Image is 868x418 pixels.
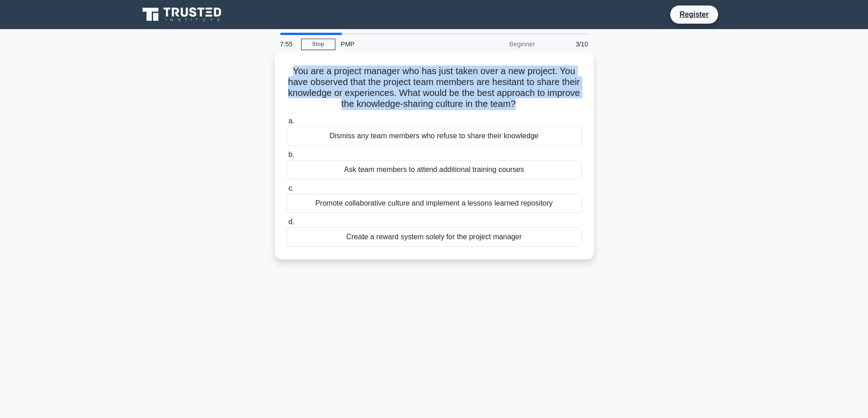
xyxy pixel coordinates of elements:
[288,184,294,192] span: c.
[287,160,582,179] div: Ask team members to attend additional training courses
[287,227,582,247] div: Create a reward system solely for the project manager
[674,9,714,20] a: Register
[288,218,294,226] span: d.
[461,35,540,53] div: Beginner
[275,35,301,53] div: 7:55
[301,39,335,50] a: Stop
[288,117,294,125] span: a.
[287,194,582,213] div: Promote collaborative culture and implement a lessons learned repository
[288,151,294,158] span: b.
[287,126,582,146] div: Dismiss any team members who refuse to share their knowledge
[335,35,461,53] div: PMP
[540,35,594,53] div: 3/10
[286,65,583,110] h5: You are a project manager who has just taken over a new project. You have observed that the proje...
